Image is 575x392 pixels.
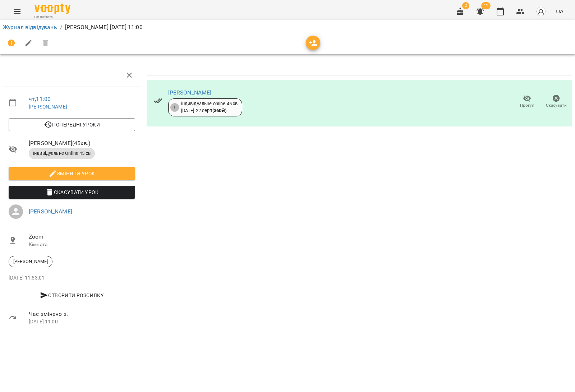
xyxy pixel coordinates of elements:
[65,23,143,32] p: [PERSON_NAME] [DATE] 11:00
[462,2,469,9] span: 2
[9,3,26,20] button: Menu
[29,104,67,110] a: [PERSON_NAME]
[34,15,70,19] span: For Business
[481,2,491,9] span: 41
[520,102,534,109] span: Прогул
[9,289,135,302] button: Створити розсилку
[556,8,563,15] span: UA
[9,167,135,180] button: Змінити урок
[9,275,135,282] p: [DATE] 11:53:01
[29,310,135,318] span: Час змінено з:
[14,188,129,197] span: Скасувати Урок
[9,256,52,267] div: [PERSON_NAME]
[29,96,51,102] a: чт , 11:00
[14,169,129,178] span: Змінити урок
[212,108,227,113] b: ( 360 ₴ )
[542,92,571,112] button: Скасувати
[536,6,546,17] img: avatar_s.png
[11,291,132,300] span: Створити розсилку
[29,232,135,241] span: Zoom
[553,5,566,18] button: UA
[546,102,567,109] span: Скасувати
[181,101,238,114] div: індивідуальне online 45 хв [DATE] - 22 серп
[9,186,135,199] button: Скасувати Урок
[168,89,212,96] a: [PERSON_NAME]
[3,23,572,32] nav: breadcrumb
[60,23,62,32] li: /
[14,120,129,129] span: Попередні уроки
[29,208,72,215] a: [PERSON_NAME]
[512,92,542,112] button: Прогул
[29,150,95,157] span: Індивідуальне Online 45 хв
[29,318,135,326] p: [DATE] 11:00
[170,103,179,112] div: 1
[29,139,135,148] span: [PERSON_NAME] ( 45 хв. )
[34,4,70,14] img: Voopty Logo
[9,118,135,131] button: Попередні уроки
[3,24,57,31] a: Журнал відвідувань
[29,241,135,248] p: Кімната
[9,258,52,265] span: [PERSON_NAME]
